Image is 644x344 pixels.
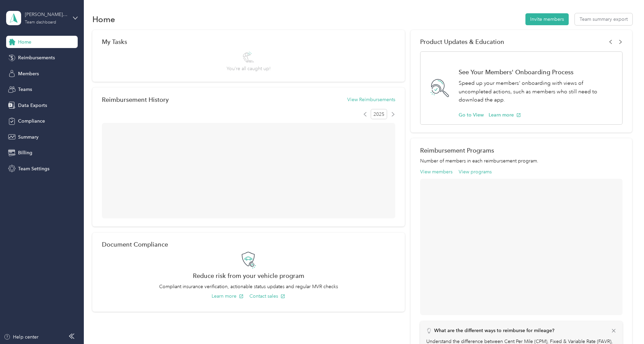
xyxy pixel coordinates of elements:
span: You’re all caught up! [227,65,271,72]
p: Number of members in each reimbursement program. [420,157,623,165]
button: Learn more [212,293,244,300]
div: [PERSON_NAME] - Apple/Inmar [25,11,67,18]
button: View programs [459,168,492,175]
p: Compliant insurance verification, actionable status updates and regular MVR checks [102,283,395,290]
span: Teams [18,86,32,93]
span: Reimbursements [18,54,55,61]
span: Summary [18,134,39,141]
h2: Reimbursement History [102,96,169,103]
span: Product Updates & Education [420,38,504,45]
button: Contact sales [249,293,285,300]
button: Go to View [459,111,484,119]
span: Compliance [18,118,45,125]
h2: Document Compliance [102,241,168,248]
span: Home [18,38,31,46]
span: 2025 [371,109,387,119]
div: Team dashboard [25,20,56,25]
div: My Tasks [102,38,395,45]
h1: Home [92,16,115,23]
h2: Reimbursement Programs [420,147,623,154]
iframe: Everlance-gr Chat Button Frame [606,306,644,344]
button: View Reimbursements [347,96,395,103]
h1: See Your Members' Onboarding Process [459,68,615,76]
button: Help center [4,333,39,341]
button: Team summary export [575,13,632,25]
p: What are the different ways to reimburse for mileage? [434,327,554,334]
span: Team Settings [18,165,49,172]
button: View members [420,168,453,175]
span: Data Exports [18,102,47,109]
span: Members [18,70,39,77]
p: Speed up your members' onboarding with views of uncompleted actions, such as members who still ne... [459,79,615,104]
h2: Reduce risk from your vehicle program [102,272,395,279]
button: Invite members [525,13,569,25]
span: Billing [18,149,32,156]
button: Learn more [489,111,521,119]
